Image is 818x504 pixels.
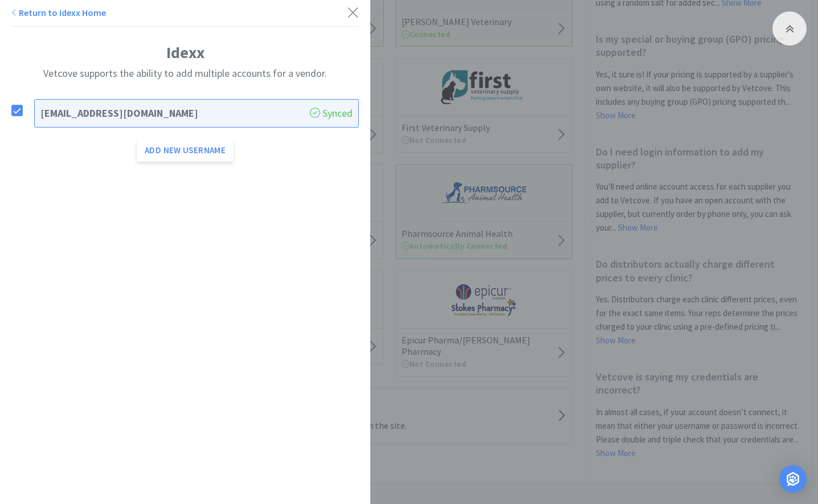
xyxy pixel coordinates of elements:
button: Add new username [137,139,234,162]
a: Return to Idexx Home [11,7,106,18]
h4: Vetcove supports the ability to add multiple accounts for a vendor. [11,65,359,82]
h1: Idexx [11,40,359,65]
div: Open Intercom Messenger [779,465,807,493]
h1: [EMAIL_ADDRESS][DOMAIN_NAME] [40,105,310,122]
span: Synced [310,106,353,120]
